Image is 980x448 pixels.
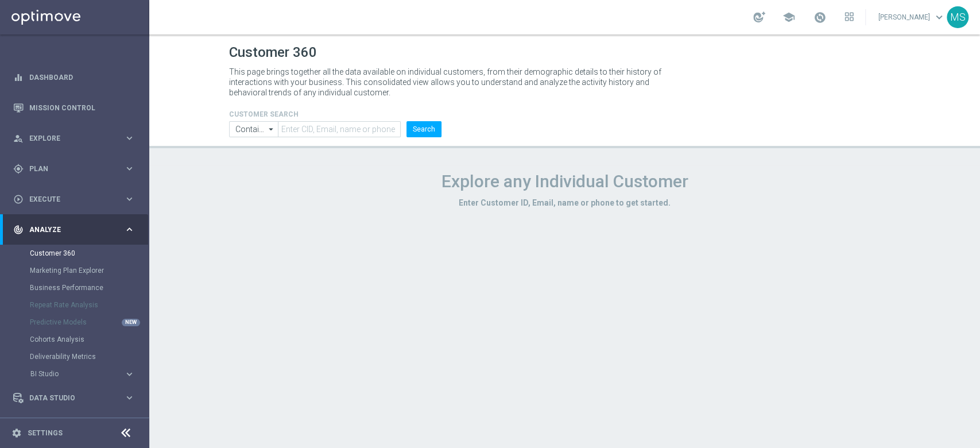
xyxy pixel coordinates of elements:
a: Optibot [29,413,120,443]
span: Analyze [29,226,124,233]
div: MS [947,6,969,28]
div: Explore [13,133,124,144]
a: Mission Control [29,92,135,123]
a: Customer 360 [30,249,119,258]
button: Mission Control [13,103,135,113]
i: settings [11,428,22,438]
a: Business Performance [30,283,119,292]
span: Explore [29,135,124,142]
div: Optibot [13,413,135,443]
a: Deliverability Metrics [30,352,119,361]
div: Repeat Rate Analysis [30,296,148,314]
a: Cohorts Analysis [30,335,119,344]
input: Contains [229,121,278,137]
h3: Enter Customer ID, Email, name or phone to get started. [229,198,901,208]
h4: CUSTOMER SEARCH [229,110,441,118]
span: Execute [29,196,124,203]
span: Plan [29,165,124,172]
div: Execute [13,194,124,204]
div: Data Studio [13,393,124,403]
button: Data Studio keyboard_arrow_right [13,393,135,403]
p: This page brings together all the data available on individual customers, from their demographic ... [229,67,671,98]
span: school [783,11,795,24]
i: person_search [13,133,24,144]
span: BI Studio [30,370,113,377]
i: track_changes [13,225,24,235]
span: keyboard_arrow_down [933,11,946,24]
div: Deliverability Metrics [30,348,148,365]
h1: Explore any Individual Customer [229,171,901,192]
i: keyboard_arrow_right [124,194,135,204]
i: keyboard_arrow_right [124,392,135,403]
i: arrow_drop_down [266,122,277,137]
button: BI Studio keyboard_arrow_right [30,369,135,379]
input: Enter CID, Email, name or phone [278,121,400,137]
i: keyboard_arrow_right [124,133,135,144]
button: person_search Explore keyboard_arrow_right [13,134,135,143]
button: equalizer Dashboard [13,73,135,82]
div: NEW [122,319,140,326]
div: BI Studio [30,365,148,383]
a: Dashboard [29,62,135,92]
i: equalizer [13,72,24,83]
i: keyboard_arrow_right [124,369,135,380]
a: Marketing Plan Explorer [30,266,119,275]
div: Cohorts Analysis [30,331,148,348]
button: play_circle_outline Execute keyboard_arrow_right [13,195,135,204]
div: Business Performance [30,279,148,296]
i: keyboard_arrow_right [124,163,135,174]
a: [PERSON_NAME]keyboard_arrow_down [877,9,947,26]
button: gps_fixed Plan keyboard_arrow_right [13,164,135,173]
a: Settings [28,430,63,437]
h1: Customer 360 [229,44,901,61]
div: Analyze [13,225,124,235]
button: track_changes Analyze keyboard_arrow_right [13,225,135,234]
div: Plan [13,164,124,174]
div: Marketing Plan Explorer [30,262,148,279]
div: Predictive Models [30,314,148,331]
span: Data Studio [29,395,124,401]
i: gps_fixed [13,164,24,174]
div: Customer 360 [30,245,148,262]
div: BI Studio [30,370,124,377]
i: play_circle_outline [13,194,24,204]
button: Search [406,121,441,137]
div: Dashboard [13,62,135,92]
i: keyboard_arrow_right [124,224,135,235]
div: Mission Control [13,92,135,123]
